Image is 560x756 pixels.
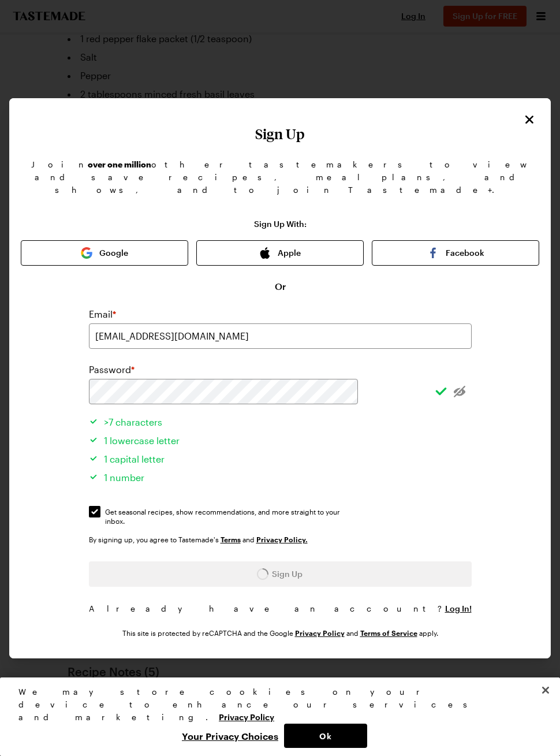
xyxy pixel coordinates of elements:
p: Sign Up With: [254,219,307,229]
button: Your Privacy Choices [176,724,284,748]
span: 1 number [104,472,144,483]
button: Log In! [445,603,472,615]
a: Tastemade Terms of Service [221,534,241,544]
input: Get seasonal recipes, show recommendations, and more straight to your inbox. [89,506,100,517]
button: Close [522,112,537,127]
span: >7 characters [104,416,162,427]
button: Close [533,677,558,703]
button: Google [21,240,188,266]
span: 1 lowercase letter [104,435,180,446]
span: 1 capital letter [104,453,165,464]
a: Google Privacy Policy [295,628,345,638]
button: Ok [284,724,367,748]
button: Facebook [372,240,539,266]
a: Tastemade Privacy Policy [256,534,308,544]
span: Already have an account? [89,604,445,613]
label: Email [89,307,116,321]
h1: Sign Up [21,126,539,142]
p: Join other tastemakers to view and save recipes, meal plans, and shows, and to join Tastemade+. [21,158,539,196]
div: This site is protected by reCAPTCHA and the Google and apply. [122,628,438,638]
span: Get seasonal recipes, show recommendations, and more straight to your inbox. [105,507,359,516]
div: By signing up, you agree to Tastemade's and [89,534,472,545]
div: Privacy [18,686,532,748]
a: More information about your privacy, opens in a new tab [219,711,274,722]
label: Password [89,363,135,377]
a: Google Terms of Service [360,628,417,638]
b: over one million [88,159,151,169]
span: Or [275,280,286,293]
div: We may store cookies on your device to enhance our services and marketing. [18,686,532,724]
button: Apple [196,240,364,266]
